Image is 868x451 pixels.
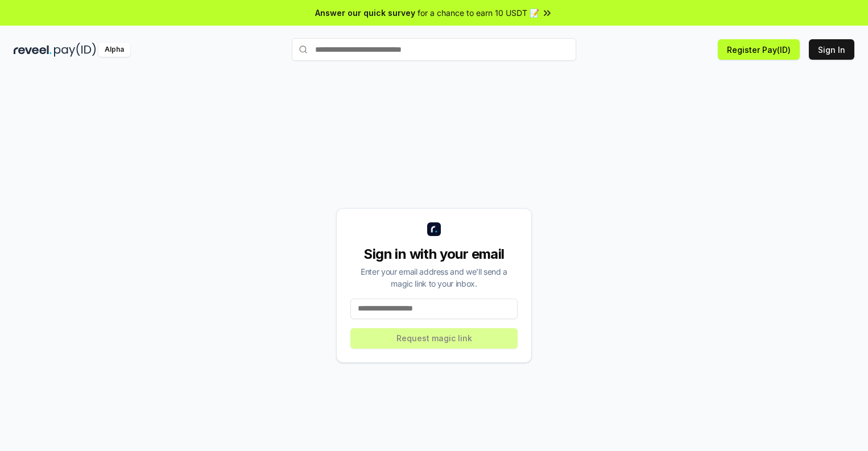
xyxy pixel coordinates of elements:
img: reveel_dark [14,43,52,57]
span: for a chance to earn 10 USDT 📝 [418,7,539,19]
div: Enter your email address and we’ll send a magic link to your inbox. [350,266,518,289]
img: logo_small [427,222,441,236]
img: pay_id [54,43,96,57]
button: Sign In [809,39,854,60]
div: Sign in with your email [350,245,518,263]
div: Alpha [98,43,130,57]
span: Answer our quick survey [315,7,415,19]
button: Register Pay(ID) [718,39,800,60]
